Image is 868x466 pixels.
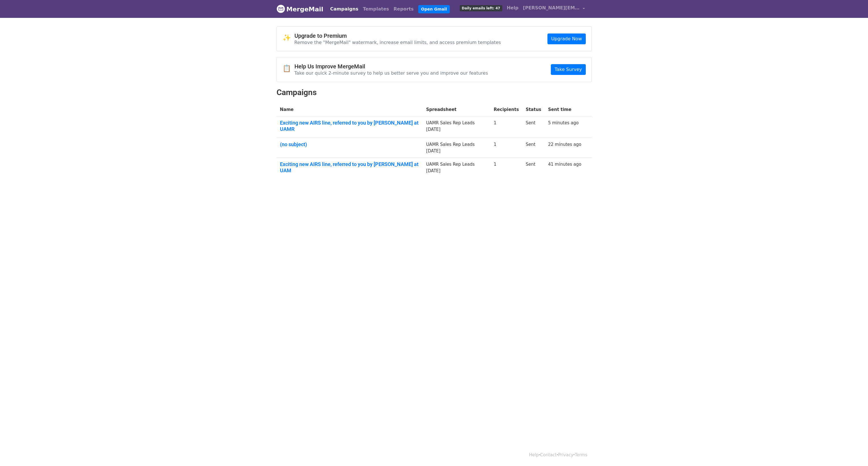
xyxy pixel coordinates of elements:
td: Sent [522,116,545,138]
a: Contact [540,452,557,457]
span: ✨ [283,34,294,42]
p: Remove the "MergeMail" watermark, increase email limits, and access premium templates [294,39,501,45]
td: UAMR Sales Rep Leads [DATE] [423,158,490,179]
a: Daily emails left: 47 [457,2,504,14]
h2: Campaigns [277,88,592,97]
a: Reports [391,3,416,15]
a: MergeMail [277,3,323,15]
a: (no subject) [280,141,419,148]
th: Recipients [490,103,522,116]
a: Upgrade Now [547,33,585,44]
th: Spreadsheet [423,103,490,116]
td: 1 [490,158,522,179]
a: 41 minutes ago [548,162,581,167]
td: 1 [490,138,522,158]
td: Sent [522,138,545,158]
h4: Upgrade to Premium [294,32,501,39]
td: UAMR Sales Rep Leads [DATE] [423,116,490,138]
td: 1 [490,116,522,138]
a: Take Survey [551,64,585,75]
span: 📋 [283,64,294,73]
h4: Help Us Improve MergeMail [294,63,488,70]
a: 5 minutes ago [548,120,579,125]
td: Sent [522,158,545,179]
a: Help [505,2,521,14]
a: Campaigns [328,3,361,15]
a: Terms [575,452,587,457]
a: Exciting new AIRS line, referred to you by [PERSON_NAME] at UAMR [280,120,419,132]
th: Name [277,103,423,116]
a: Templates [361,3,391,15]
a: Exciting new AIRS line, referred to you by [PERSON_NAME] at UAM [280,161,419,173]
a: [PERSON_NAME][EMAIL_ADDRESS][DOMAIN_NAME] [521,2,587,16]
th: Status [522,103,545,116]
span: Daily emails left: 47 [460,5,502,11]
td: UAMR Sales Rep Leads [DATE] [423,138,490,158]
p: Take our quick 2-minute survey to help us better serve you and improve our features [294,70,488,76]
a: Help [529,452,539,457]
a: 22 minutes ago [548,142,581,147]
a: Open Gmail [418,5,450,13]
a: Privacy [558,452,573,457]
span: [PERSON_NAME][EMAIL_ADDRESS][DOMAIN_NAME] [523,5,580,11]
img: MergeMail logo [277,5,285,13]
th: Sent time [545,103,585,116]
